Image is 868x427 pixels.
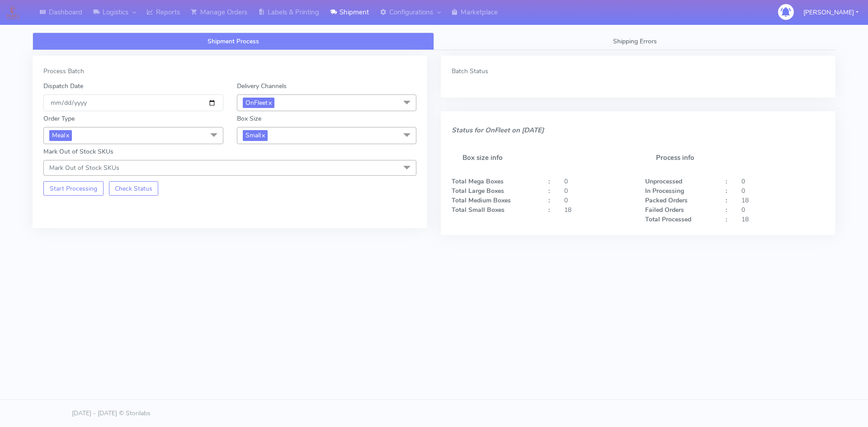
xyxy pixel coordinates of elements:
[726,177,727,186] strong: :
[43,66,416,76] div: Process Batch
[109,181,159,196] button: Check Status
[548,196,550,205] strong: :
[726,187,727,195] strong: :
[268,98,272,107] a: x
[548,187,550,195] strong: :
[735,215,831,224] div: 18
[452,126,544,135] i: Status for OnFleet on [DATE]
[43,81,83,91] label: Dispatch Date
[645,143,825,173] h5: Process info
[452,177,504,186] strong: Total Mega Boxes
[49,130,72,141] span: Meal
[726,206,727,214] strong: :
[797,3,865,22] button: [PERSON_NAME]
[548,177,550,186] strong: :
[645,187,684,195] strong: In Processing
[237,81,287,91] label: Delivery Channels
[43,114,75,123] label: Order Type
[645,215,691,224] strong: Total Processed
[557,205,638,215] div: 18
[557,186,638,196] div: 0
[726,215,727,224] strong: :
[237,114,261,123] label: Box Size
[735,205,831,215] div: 0
[735,196,831,205] div: 18
[43,181,104,196] button: Start Processing
[735,177,831,186] div: 0
[452,187,504,195] strong: Total Large Boxes
[557,177,638,186] div: 0
[548,206,550,214] strong: :
[43,147,113,156] label: Mark Out of Stock SKUs
[452,66,825,76] div: Batch Status
[33,33,835,50] ul: Tabs
[49,164,119,172] span: Mark Out of Stock SKUs
[645,177,682,186] strong: Unprocessed
[613,37,657,46] span: Shipping Errors
[261,130,265,140] a: x
[645,196,688,205] strong: Packed Orders
[243,98,274,108] span: OnFleet
[208,37,259,46] span: Shipment Process
[452,206,505,214] strong: Total Small Boxes
[65,130,69,140] a: x
[452,143,632,173] h5: Box size info
[452,196,511,205] strong: Total Medium Boxes
[735,186,831,196] div: 0
[726,196,727,205] strong: :
[243,130,268,141] span: Small
[557,196,638,205] div: 0
[645,206,684,214] strong: Failed Orders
